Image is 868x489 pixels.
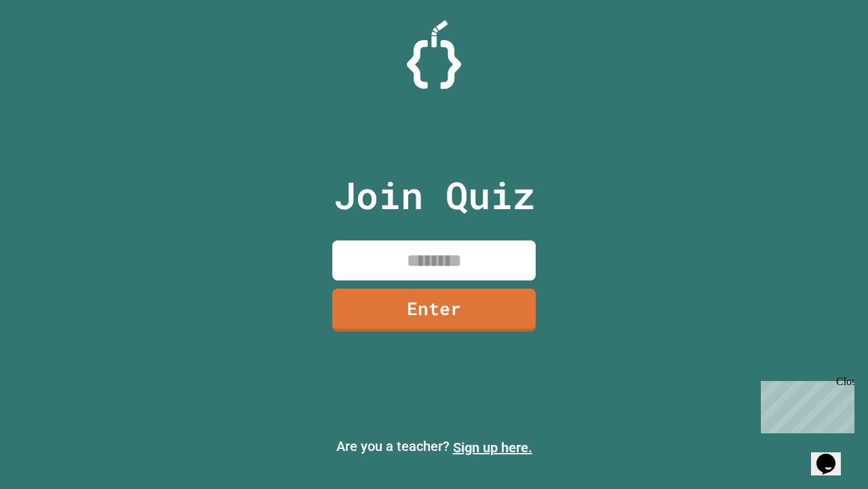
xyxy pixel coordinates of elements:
iframe: chat widget [755,376,854,433]
div: Chat with us now!Close [5,5,94,86]
img: Logo.svg [407,20,461,89]
p: Are you a teacher? [11,436,857,458]
a: Enter [332,289,536,331]
p: Join Quiz [334,167,535,223]
iframe: chat widget [811,435,854,475]
a: Sign up here. [453,439,532,456]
